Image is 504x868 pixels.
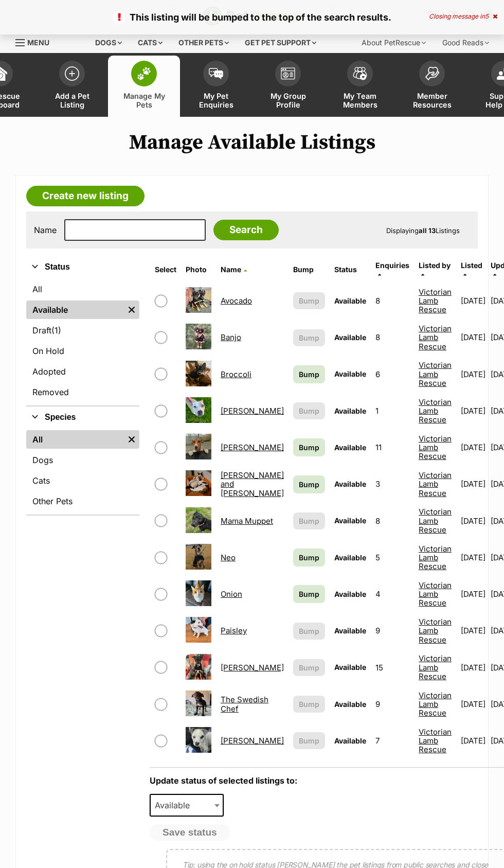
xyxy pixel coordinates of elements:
[299,442,319,453] span: Bump
[419,434,452,462] a: Victorian Lamb Rescue
[457,613,490,648] td: [DATE]
[171,32,236,53] div: Other pets
[419,690,452,718] a: Victorian Lamb Rescue
[419,507,452,535] a: Victorian Lamb Rescue
[65,66,79,81] img: add-pet-listing-icon-0afa8454b4691262ce3f59096e99ab1cd57d4a30225e0717b998d2c9b9846f56.svg
[221,265,247,274] a: Name
[409,92,455,109] span: Member Resources
[221,296,252,306] a: Avocado
[182,257,215,282] th: Photo
[299,699,319,710] span: Bump
[334,333,366,342] span: Available
[425,66,439,80] img: member-resources-icon-8e73f808a243e03378d46382f2149f9095a855e16c252ad45f914b54edf8863c.svg
[334,553,366,562] span: Available
[213,220,279,240] input: Search
[186,544,211,570] img: Neo
[419,360,452,388] a: Victorian Lamb Rescue
[371,283,413,318] td: 8
[121,92,167,109] span: Manage My Pets
[371,430,413,465] td: 11
[10,10,494,24] p: This listing will be bumped to the top of the search results.
[371,723,413,758] td: 7
[457,576,490,612] td: [DATE]
[26,430,124,449] a: All
[151,798,200,812] span: Available
[299,626,319,636] span: Bump
[289,257,329,282] th: Bump
[386,226,460,235] span: Displaying Listings
[419,287,452,315] a: Victorian Lamb Rescue
[419,261,451,270] span: Listed by
[371,650,413,685] td: 15
[371,393,413,429] td: 1
[293,659,325,676] button: Bump
[371,466,413,502] td: 3
[337,92,383,109] span: My Team Members
[293,292,325,309] button: Bump
[26,428,139,515] div: Species
[221,695,268,713] a: The Swedish Chef
[334,443,366,452] span: Available
[265,92,311,109] span: My Group Profile
[26,383,139,401] a: Removed
[299,735,319,746] span: Bump
[457,283,490,318] td: [DATE]
[457,650,490,685] td: [DATE]
[293,475,325,493] a: Bump
[461,261,482,278] a: Listed
[26,471,139,490] a: Cats
[238,32,323,53] div: Get pet support
[221,553,236,562] a: Neo
[293,438,325,456] a: Bump
[419,397,452,425] a: Victorian Lamb Rescue
[334,369,366,378] span: Available
[354,32,433,53] div: About PetRescue
[419,544,452,572] a: Victorian Lamb Rescue
[485,12,489,20] span: 5
[221,265,241,274] span: Name
[221,663,284,672] a: [PERSON_NAME]
[26,451,139,469] a: Dogs
[221,736,284,746] a: [PERSON_NAME]
[293,585,325,603] a: Bump
[293,623,325,640] button: Bump
[124,430,139,449] a: Remove filter
[150,775,297,786] label: Update status of selected listings to:
[371,540,413,575] td: 5
[34,225,57,235] label: Name
[131,32,170,53] div: Cats
[293,548,325,566] a: Bump
[293,365,325,383] a: Bump
[221,516,273,526] a: Mama Muppet
[27,38,49,47] span: Menu
[26,300,124,319] a: Available
[150,794,224,817] span: Available
[193,92,239,109] span: My Pet Enquiries
[26,362,139,381] a: Adopted
[150,824,230,841] button: Save status
[461,261,482,270] span: Listed
[457,320,490,355] td: [DATE]
[419,653,452,681] a: Victorian Lamb Rescue
[26,278,139,405] div: Status
[221,332,241,342] a: Banjo
[221,626,247,635] a: Paisley
[26,280,139,298] a: All
[419,580,452,608] a: Victorian Lamb Rescue
[429,13,497,20] div: Closing message in
[334,590,366,598] span: Available
[330,257,370,282] th: Status
[457,357,490,392] td: [DATE]
[334,296,366,305] span: Available
[221,369,251,379] a: Broccoli
[334,700,366,708] span: Available
[299,295,319,306] span: Bump
[299,479,319,490] span: Bump
[49,92,95,109] span: Add a Pet Listing
[457,540,490,575] td: [DATE]
[151,257,181,282] th: Select
[334,516,366,525] span: Available
[26,411,139,424] button: Species
[299,516,319,526] span: Bump
[221,406,284,416] a: [PERSON_NAME]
